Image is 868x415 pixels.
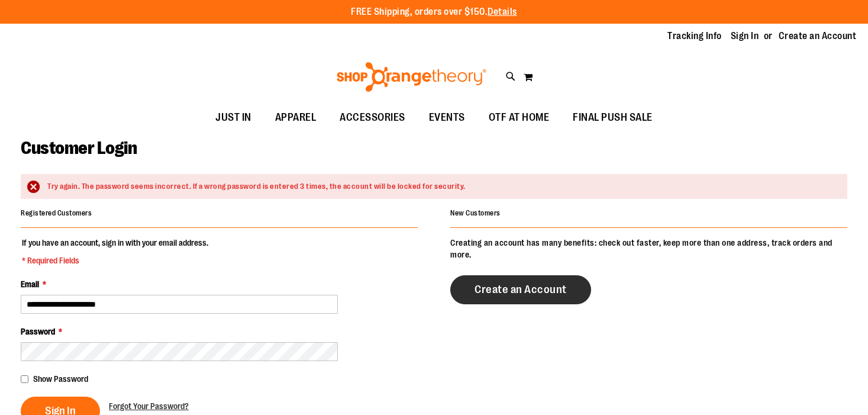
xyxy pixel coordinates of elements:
[475,283,567,296] span: Create an Account
[21,327,55,336] span: Password
[275,104,317,131] span: APPAREL
[21,279,39,289] span: Email
[21,237,209,266] legend: If you have an account, sign in with your email address.
[489,104,550,131] span: OTF AT HOME
[450,209,501,217] strong: New Customers
[204,104,263,131] a: JUST IN
[667,30,722,43] a: Tracking Info
[450,275,591,304] a: Create an Account
[109,400,189,412] a: Forgot Your Password?
[450,237,847,260] p: Creating an account has many benefits: check out faster, keep more than one address, track orders...
[21,138,137,158] span: Customer Login
[417,104,477,131] a: EVENTS
[488,7,517,17] a: Details
[33,374,88,384] span: Show Password
[328,104,417,131] a: ACCESSORIES
[215,104,251,131] span: JUST IN
[477,104,562,131] a: OTF AT HOME
[573,104,653,131] span: FINAL PUSH SALE
[109,401,189,411] span: Forgot Your Password?
[47,181,835,192] div: Try again. The password seems incorrect. If a wrong password is entered 3 times, the account will...
[561,104,664,131] a: FINAL PUSH SALE
[779,30,857,43] a: Create an Account
[335,62,488,92] img: Shop Orangetheory
[340,104,405,131] span: ACCESSORIES
[21,209,92,217] strong: Registered Customers
[263,104,328,131] a: APPAREL
[429,104,465,131] span: EVENTS
[351,5,517,19] p: FREE Shipping, orders over $150.
[22,255,208,266] span: * Required Fields
[731,30,759,43] a: Sign In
